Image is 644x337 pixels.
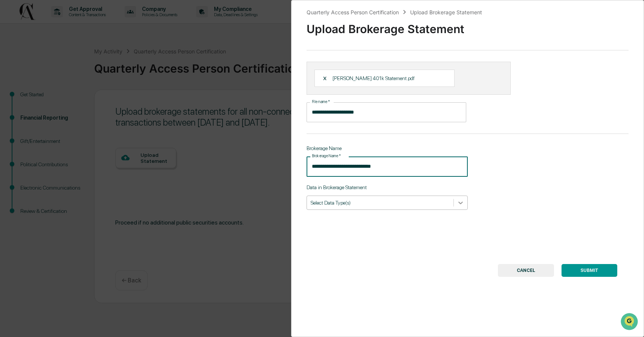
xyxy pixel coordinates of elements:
p: How can we help? [8,16,137,28]
iframe: Open customer support [620,312,640,332]
a: 🔎Data Lookup [5,106,50,120]
a: 🗄️Attestations [52,92,96,105]
div: X [323,75,333,82]
a: 🖐️Preclearance [5,92,52,105]
span: Data Lookup [15,109,47,117]
p: [PERSON_NAME] 401k Statement.pdf [333,75,415,81]
button: Start new chat [128,60,137,69]
div: We're available if you need us! [26,65,95,71]
img: 1746055101610-c473b297-6a78-478c-a979-82029cc54cd1 [8,58,21,71]
p: Brokerage Name [307,145,468,151]
div: Quarterly Access Person Certification [307,9,399,15]
span: Attestations [62,95,93,102]
button: CANCEL [498,264,554,277]
div: 🖐️ [8,96,14,102]
div: 🗄️ [55,96,61,102]
div: 🔎 [8,110,14,116]
p: Data in Brokerage Statement [307,184,468,190]
button: SUBMIT [562,264,617,277]
a: Powered byPylon [53,127,91,133]
span: Pylon [75,128,91,133]
div: Start new chat [26,58,124,65]
div: Upload Brokerage Statement [307,16,629,36]
span: Preclearance [15,95,49,102]
label: Brokerage Name [312,153,341,159]
div: Upload Brokerage Statement [410,9,482,15]
label: File name [312,99,330,105]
